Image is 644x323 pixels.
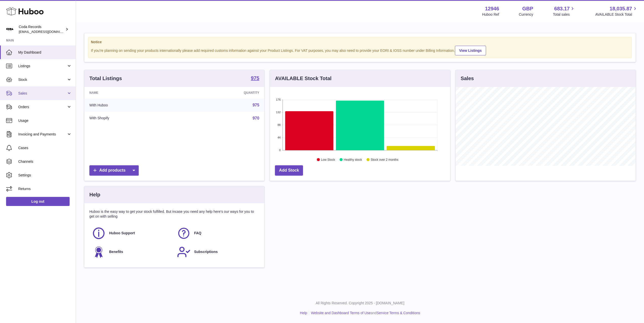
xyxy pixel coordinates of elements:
text: 88 [278,123,281,126]
span: Cases [18,146,72,150]
span: Subscriptions [194,249,218,254]
strong: GBP [522,5,533,12]
text: 44 [278,136,281,139]
span: Sales [18,91,67,96]
a: Benefits [92,245,172,259]
h3: Total Listings [89,75,122,82]
a: Subscriptions [177,245,257,259]
a: FAQ [177,226,257,240]
td: With Huboo [84,99,182,112]
a: 683.17 Total sales [553,5,575,17]
span: My Dashboard [18,50,72,55]
span: Usage [18,118,72,123]
th: Quantity [182,87,265,99]
div: Currency [519,12,533,17]
a: Help [300,311,307,315]
text: Low Stock [321,158,335,161]
div: Huboo Ref [482,12,499,17]
strong: 975 [251,76,259,81]
h3: Sales [461,75,474,82]
a: 975 [251,76,259,82]
li: and [309,311,420,315]
span: 18,035.87 [610,5,632,12]
a: Log out [6,197,70,206]
span: Settings [18,173,72,178]
a: Add Stock [275,165,303,176]
p: Huboo is the easy way to get your stock fulfilled. But incase you need any help here's our ways f... [89,209,259,219]
text: Stock over 2 months [371,158,398,161]
img: haz@pcatmedia.com [6,26,14,33]
text: 0 [279,149,281,152]
text: 132 [276,111,280,114]
span: 683.17 [554,5,570,12]
a: 975 [253,103,259,107]
span: AVAILABLE Stock Total [595,12,638,17]
span: Total sales [553,12,575,17]
div: Coda Records [19,25,64,34]
span: Listings [18,64,67,68]
text: Healthy stock [344,158,362,161]
strong: Notice [91,40,629,44]
a: Add products [89,165,139,176]
a: View Listings [455,46,486,55]
a: 970 [253,116,259,120]
a: 18,035.87 AVAILABLE Stock Total [595,5,638,17]
a: Service Terms & Conditions [377,311,420,315]
div: If you're planning on sending your products internationally please add required customs informati... [91,45,629,55]
text: 176 [276,98,280,101]
h3: Help [89,191,100,198]
td: With Shopify [84,112,182,125]
span: FAQ [194,231,202,236]
th: Name [84,87,182,99]
span: Returns [18,187,72,191]
p: All Rights Reserved. Copyright 2025 - [DOMAIN_NAME] [80,301,640,306]
span: Stock [18,77,67,82]
span: [EMAIL_ADDRESS][DOMAIN_NAME] [19,30,74,34]
span: Channels [18,159,72,164]
span: Benefits [109,249,123,254]
strong: 12946 [485,5,499,12]
a: Huboo Support [92,226,172,240]
span: Huboo Support [109,231,135,236]
span: Orders [18,105,67,109]
h3: AVAILABLE Stock Total [275,75,331,82]
span: Invoicing and Payments [18,132,67,137]
a: Website and Dashboard Terms of Use [311,311,371,315]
